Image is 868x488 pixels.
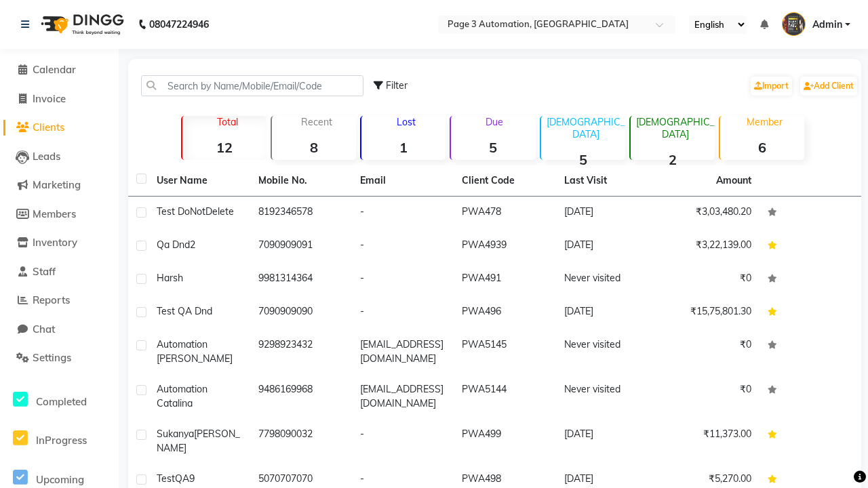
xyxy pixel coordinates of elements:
th: User Name [149,165,250,197]
th: Client Code [454,165,555,197]
a: Members [3,207,115,222]
strong: 5 [541,151,625,168]
td: [DATE] [556,419,658,464]
span: Test DoNotDelete [157,205,234,218]
p: [DEMOGRAPHIC_DATA] [547,116,625,140]
strong: 8 [272,139,356,156]
td: 8192346578 [250,197,352,230]
a: Clients [3,120,115,136]
strong: 1 [361,139,446,156]
input: Search by Name/Mobile/Email/Code [141,75,363,96]
td: 7798090032 [250,419,352,464]
span: Test QA Dnd [157,305,212,317]
a: Reports [3,293,115,308]
th: Email [352,165,454,197]
a: Staff [3,264,115,280]
td: ₹11,373.00 [658,419,759,464]
td: [DATE] [556,296,658,329]
span: Chat [33,323,55,335]
span: Calendar [33,63,76,76]
td: [EMAIL_ADDRESS][DOMAIN_NAME] [352,329,454,374]
p: Lost [367,116,446,128]
p: [DEMOGRAPHIC_DATA] [636,116,715,140]
span: Staff [33,265,56,278]
strong: 5 [451,139,535,156]
a: Marketing [3,178,115,193]
p: Recent [277,116,356,128]
td: ₹0 [658,374,759,419]
td: [EMAIL_ADDRESS][DOMAIN_NAME] [352,374,454,419]
span: Completed [36,395,87,408]
a: Chat [3,322,115,338]
p: Due [454,116,535,128]
b: 08047224946 [149,5,209,43]
a: Invoice [3,91,115,107]
td: - [352,263,454,296]
img: Admin [782,12,806,36]
td: - [352,230,454,263]
td: PWA491 [454,263,555,296]
img: logo [35,5,127,43]
span: Automation Catalina [157,383,208,409]
a: Settings [3,350,115,366]
td: PWA5145 [454,329,555,374]
th: Mobile No. [250,165,352,197]
span: Upcoming [36,473,84,486]
a: Add Client [800,77,857,96]
span: InProgress [36,434,87,447]
p: Total [188,116,267,128]
span: Admin [812,18,842,32]
td: Never visited [556,329,658,374]
span: Invoice [33,92,66,105]
td: [DATE] [556,230,658,263]
td: 7090909091 [250,230,352,263]
a: Import [751,77,792,96]
td: PWA496 [454,296,555,329]
span: Clients [33,121,64,134]
strong: 6 [720,139,804,156]
td: PWA5144 [454,374,555,419]
span: Automation [PERSON_NAME] [157,338,233,365]
th: Amount [708,165,759,196]
td: PWA499 [454,419,555,464]
span: Members [33,207,76,220]
td: [DATE] [556,197,658,230]
span: Settings [33,351,71,364]
a: Inventory [3,235,115,251]
td: Never visited [556,374,658,419]
span: Leads [33,150,60,163]
td: 9981314364 [250,263,352,296]
strong: 12 [182,139,267,156]
td: 7090909090 [250,296,352,329]
p: Member [726,116,804,128]
td: 9486169968 [250,374,352,419]
strong: 2 [631,151,715,168]
span: Qa Dnd2 [157,239,195,251]
td: PWA478 [454,197,555,230]
td: Never visited [556,263,658,296]
td: ₹3,03,480.20 [658,197,759,230]
span: Test [157,472,175,485]
td: ₹0 [658,263,759,296]
a: Calendar [3,62,115,78]
span: Harsh [157,272,183,284]
span: Filter [386,79,408,91]
td: ₹15,75,801.30 [658,296,759,329]
span: Reports [33,293,70,306]
td: - [352,419,454,464]
span: QA9 [175,472,195,485]
span: Sukanya [157,428,194,440]
span: Inventory [33,236,77,249]
span: [PERSON_NAME] [157,428,240,454]
td: ₹3,22,139.00 [658,230,759,263]
td: PWA4939 [454,230,555,263]
span: Marketing [33,178,81,191]
th: Last Visit [556,165,658,197]
a: Leads [3,149,115,165]
td: - [352,296,454,329]
td: 9298923432 [250,329,352,374]
td: - [352,197,454,230]
td: ₹0 [658,329,759,374]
